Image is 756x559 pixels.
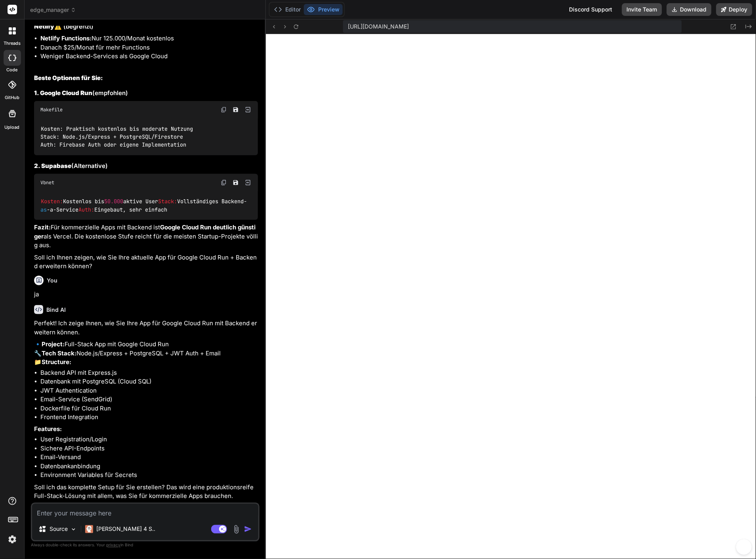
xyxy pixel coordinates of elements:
img: Claude 4 Sonnet [85,525,93,533]
p: [PERSON_NAME] 4 S.. [96,525,155,533]
span: Auth: [78,206,94,213]
p: Soll ich das komplette Setup für Sie erstellen? Das wird eine produktionsreife Full-Stack-Lösung ... [34,483,258,501]
img: settings [6,533,19,546]
li: Datenbank mit PostgreSQL (Cloud SQL) [40,377,258,386]
strong: Tech Stack: [42,349,76,357]
button: Preview [304,4,343,15]
span: 50.000 [104,198,123,205]
span: Stack: Node.js/Express + PostgreSQL/Firestore [40,133,183,140]
span: Kosten: Praktisch kostenlos bis moderate Nutzung [41,125,193,132]
p: Soll ich Ihnen zeigen, wie Sie Ihre aktuelle App für Google Cloud Run + Backend erweitern können? [34,253,258,271]
button: Download [667,3,712,16]
img: Open in Browser [244,179,252,186]
h3: (empfohlen) [34,89,258,98]
span: Makefile [40,107,63,113]
strong: 1. Google Cloud Run [34,89,92,97]
strong: Netlify Functions: [40,34,92,42]
span: privacy [106,543,120,548]
p: 🔹 Full-Stack App mit Google Cloud Run 🔧 Node.js/Express + PostgreSQL + JWT Auth + Email 📁 [34,340,258,367]
button: Save file [230,104,241,115]
h3: ⚠️ (begrenzt) [34,22,258,31]
img: Pick Models [70,526,77,533]
strong: 2. Supabase [34,162,71,170]
li: Email-Versand [40,453,258,462]
li: Danach $25/Monat für mehr Functions [40,43,258,52]
strong: Beste Optionen für Sie: [34,74,103,82]
li: Backend API mit Express.js [40,368,258,378]
iframe: Preview [266,34,756,559]
button: Deploy [716,3,752,16]
li: Email-Service (SendGrid) [40,395,258,404]
label: threads [4,40,21,47]
li: Datenbankanbindung [40,462,258,471]
label: code [7,67,18,73]
li: Dockerfile für Cloud Run [40,404,258,413]
strong: Netlify [34,23,54,30]
code: Kostenlos bis aktive User Vollständiges Backend- -a-Service Eingebaut, sehr einfach [40,197,247,214]
li: Environment Variables für Secrets [40,471,258,480]
li: Weniger Backend-Services als Google Cloud [40,52,258,61]
div: Discord Support [565,3,617,16]
strong: Fazit: [34,223,51,231]
strong: Google Cloud Run deutlich günstiger [34,223,256,240]
span: Auth: Firebase Auth oder eigene Implementation [40,141,186,149]
span: Kosten: [41,198,63,205]
button: Save file [230,177,241,188]
li: Frontend Integration [40,413,258,422]
p: Perfekt! Ich zeige Ihnen, wie Sie Ihre App für Google Cloud Run mit Backend erweitern können. [34,319,258,337]
span: Vbnet [40,179,54,186]
img: copy [221,107,227,113]
img: icon [244,525,252,533]
li: JWT Authentication [40,386,258,395]
strong: Features: [34,425,62,433]
button: Editor [271,4,304,15]
p: Für kommerzielle Apps mit Backend ist als Vercel. Die kostenlose Stufe reicht für die meisten Sta... [34,223,258,250]
span: as [40,206,47,213]
img: Open in Browser [244,106,252,113]
h3: (Alternative) [34,162,258,171]
li: User Registration/Login [40,435,258,445]
strong: Structure: [42,358,71,366]
h6: Bind AI [46,306,66,314]
h6: You [47,277,57,284]
span: Stack: [158,198,177,205]
img: copy [221,179,227,186]
p: Always double-check its answers. Your in Bind [31,542,260,549]
span: [URL][DOMAIN_NAME] [348,23,409,31]
p: Source [50,525,68,533]
strong: Project: [42,340,65,348]
li: Nur 125.000/Monat kostenlos [40,34,258,43]
label: Upload [5,124,20,131]
label: GitHub [5,94,19,101]
p: ja [34,290,258,299]
img: attachment [232,525,241,534]
button: Invite Team [622,3,662,16]
li: Sichere API-Endpoints [40,445,258,454]
span: edge_manager [30,6,76,14]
